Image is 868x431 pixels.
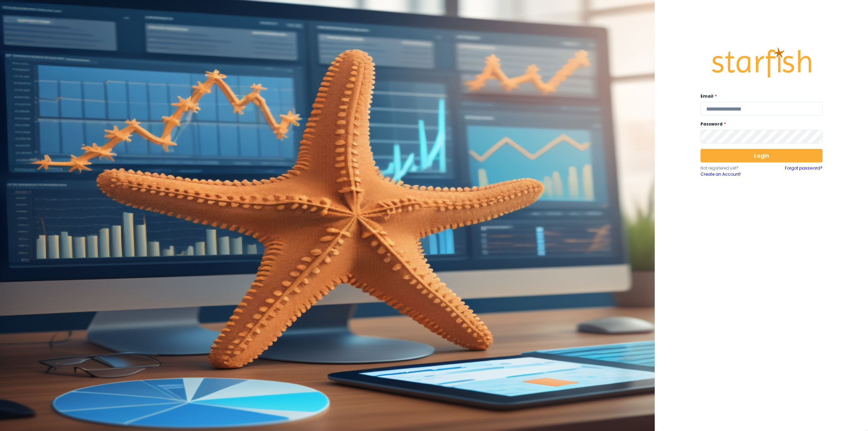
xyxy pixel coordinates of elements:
[701,149,823,162] button: Login
[785,165,823,177] a: Forgot password?
[701,171,762,177] a: Create an Account!
[701,121,818,127] label: Password
[711,41,812,84] img: Logo.42cb71d561138c82c4ab.png
[701,93,818,99] label: Email
[701,165,762,171] p: Not registered yet?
